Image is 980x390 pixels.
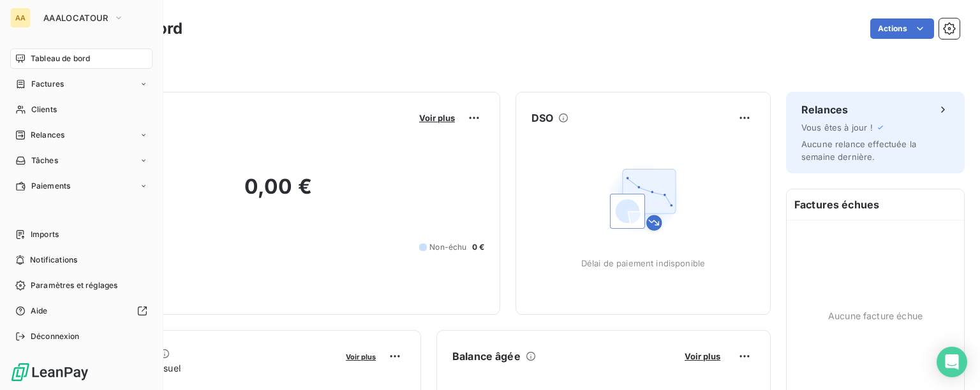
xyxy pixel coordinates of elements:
button: Voir plus [342,350,380,362]
h6: Relances [801,102,848,117]
h6: Balance âgée [452,349,521,364]
span: Voir plus [346,352,376,361]
div: Open Intercom Messenger [937,347,967,377]
a: Paramètres et réglages [10,275,152,296]
span: Relances [31,129,64,141]
button: Voir plus [681,350,724,362]
span: Aucune facture échue [828,309,923,322]
span: 0 € [472,242,484,253]
a: Tableau de bord [10,48,152,69]
span: Notifications [30,254,77,266]
img: Logo LeanPay [10,362,89,382]
span: Tâches [31,155,58,166]
a: Imports [10,224,152,245]
a: Aide [10,301,152,321]
a: Relances [10,125,152,145]
button: Actions [870,18,934,39]
span: Tableau de bord [31,53,90,64]
span: Chiffre d'affaires mensuel [72,361,337,375]
h6: DSO [531,110,553,126]
a: Factures [10,74,152,94]
span: Délai de paiement indisponible [581,258,706,268]
span: Vous êtes à jour ! [801,122,873,133]
img: Empty state [602,159,684,240]
a: Paiements [10,176,152,196]
span: Factures [31,78,64,90]
span: Aide [31,305,48,317]
h6: Factures échues [787,189,964,220]
span: Aucune relance effectuée la semaine dernière. [801,139,916,162]
span: Paiements [31,180,70,192]
span: Non-échu [429,242,466,253]
span: Déconnexion [31,331,80,342]
span: Voir plus [685,351,720,361]
span: Clients [31,104,57,115]
div: AA [10,8,31,28]
span: Imports [31,229,59,240]
a: Tâches [10,150,152,171]
a: Clients [10,99,152,120]
span: AAALOCATOUR [43,13,108,23]
h2: 0,00 € [72,174,484,212]
span: Paramètres et réglages [31,280,117,291]
button: Voir plus [415,112,459,124]
span: Voir plus [419,113,455,123]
